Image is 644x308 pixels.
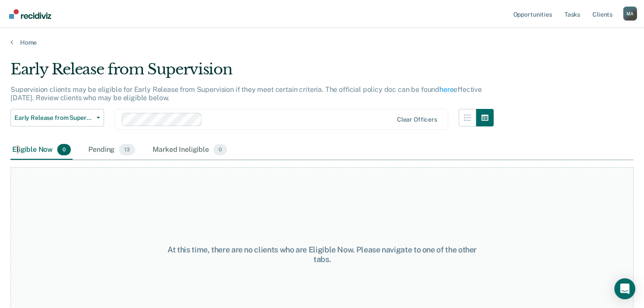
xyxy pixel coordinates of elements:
div: Clear officers [397,116,437,123]
span: 13 [119,144,135,155]
div: Marked Ineligible0 [151,140,229,160]
img: Recidiviz [9,9,51,19]
a: Home [10,38,634,46]
span: 0 [213,144,227,155]
a: here [439,85,453,94]
div: Pending13 [87,140,137,160]
button: Early Release from Supervision [10,109,104,126]
div: Early Release from Supervision [10,60,494,85]
div: Open Intercom Messenger [614,278,635,299]
div: M A [623,7,637,21]
div: At this time, there are no clients who are Eligible Now. Please navigate to one of the other tabs. [167,245,478,264]
span: 0 [57,144,71,155]
span: Early Release from Supervision [14,114,93,122]
button: Profile dropdown button [623,7,637,21]
div: Eligible Now0 [10,140,73,160]
p: Supervision clients may be eligible for Early Release from Supervision if they meet certain crite... [10,85,482,102]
